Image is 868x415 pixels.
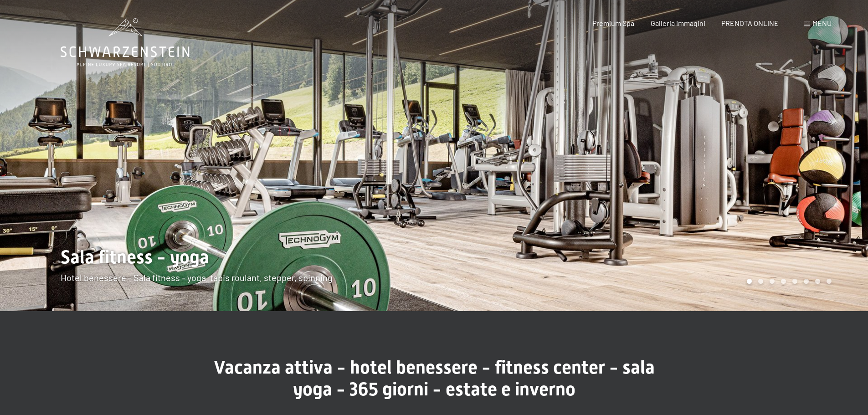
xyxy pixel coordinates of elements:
[721,19,779,27] a: PRENOTA ONLINE
[214,357,655,400] span: Vacanza attiva - hotel benessere - fitness center - sala yoga - 365 giorni - estate e inverno
[651,19,705,27] a: Galleria immagini
[792,279,797,284] div: Carousel Page 5
[804,279,809,284] div: Carousel Page 6
[770,279,775,284] div: Carousel Page 3
[815,279,820,284] div: Carousel Page 7
[781,279,786,284] div: Carousel Page 4
[744,279,832,284] div: Carousel Pagination
[812,19,832,27] span: Menu
[747,279,752,284] div: Carousel Page 1 (Current Slide)
[758,279,763,284] div: Carousel Page 2
[827,279,832,284] div: Carousel Page 8
[592,19,634,27] a: Premium Spa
